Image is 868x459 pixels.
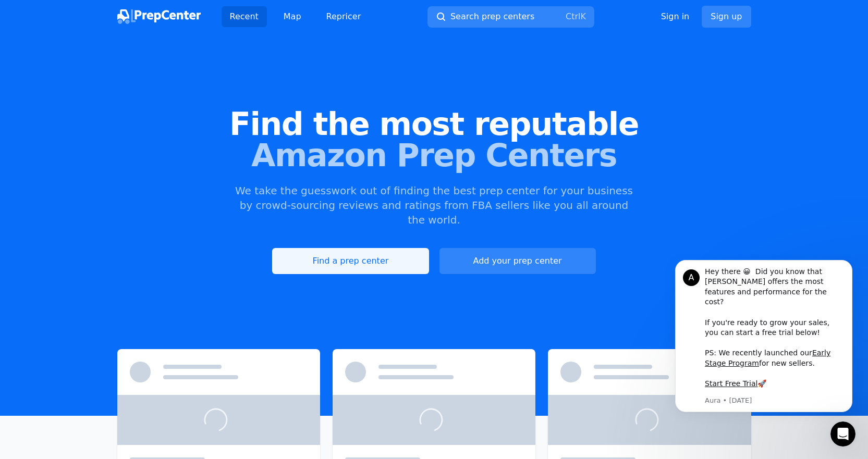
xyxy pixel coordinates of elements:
a: Sign up [702,6,751,28]
span: Find the most reputable [17,108,851,140]
a: Repricer [318,6,370,27]
kbd: Ctrl [566,11,580,21]
a: Find a prep center [272,248,429,274]
button: Search prep centersCtrlK [427,6,594,28]
iframe: Intercom live chat [830,421,855,446]
a: Map [275,6,310,27]
img: PrepCenter [117,9,201,24]
a: Sign in [661,10,690,23]
span: Amazon Prep Centers [17,140,851,171]
button: Add your prep center [439,248,596,274]
p: We take the guesswork out of finding the best prep center for your business by crowd-sourcing rev... [234,183,634,227]
span: Search prep centers [450,10,534,23]
a: Recent [222,6,267,27]
kbd: K [580,11,586,21]
iframe: Intercom notifications message [659,254,868,431]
